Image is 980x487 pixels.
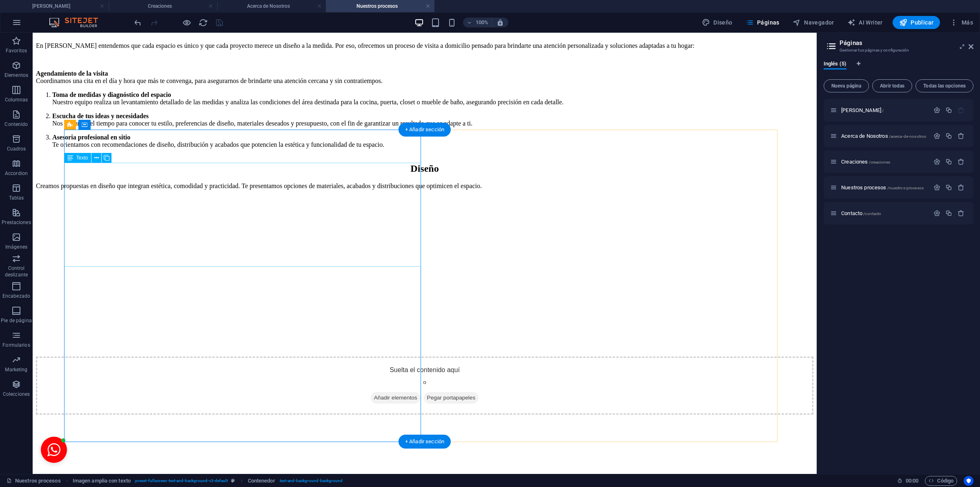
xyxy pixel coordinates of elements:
div: Pestañas de idiomas [824,61,973,76]
p: Accordion [5,170,28,177]
div: Suelta el contenido aquí [3,324,781,382]
p: Imágenes [5,244,27,250]
button: Usercentrics [964,476,973,486]
p: Cuadros [7,146,26,152]
div: Creaciones/creaciones [839,159,929,164]
p: Pie de página [1,317,31,324]
button: Publicar [893,16,940,29]
div: Configuración [933,132,940,139]
i: Deshacer: Editar cabecera (Ctrl+Z) [133,18,143,27]
p: Tablas [9,195,24,201]
p: Colecciones [3,391,30,397]
p: Formularios [2,342,30,348]
i: Al redimensionar, ajustar el nivel de zoom automáticamente para ajustarse al dispositivo elegido. [497,19,504,26]
span: Inglés (5) [824,59,846,70]
button: Diseño [699,16,736,29]
span: Pegar portapapeles [391,359,446,371]
div: Duplicar [945,184,952,191]
p: Encabezado [2,293,30,299]
div: Duplicar [945,210,952,217]
span: /contacto [863,211,881,216]
span: Más [950,18,973,27]
span: Creaciones [841,159,890,165]
div: [PERSON_NAME]/ [839,108,929,113]
span: Páginas [746,18,780,27]
span: /acerca-de-nosotros [889,134,927,139]
p: Columnas [5,97,28,103]
button: Haz clic para salir del modo de previsualización y seguir editando [182,18,192,27]
span: Haz clic para seleccionar y doble clic para editar [73,476,131,486]
div: Configuración [933,210,940,217]
div: Diseño (Ctrl+Alt+Y) [699,16,736,29]
div: Contacto/contacto [839,211,929,216]
div: Configuración [933,107,940,114]
span: Haz clic para abrir la página [841,184,924,191]
button: Open chat window [8,404,34,430]
h3: Gestionar tus páginas y configuración [840,47,957,54]
div: Duplicar [945,132,952,139]
button: Más [947,16,976,29]
p: Favoritos [6,47,27,54]
div: La página principal no puede eliminarse [958,107,964,114]
span: Abrir todas [876,83,909,88]
div: Eliminar [958,158,964,165]
button: Todas las opciones [915,79,973,92]
button: Navegador [789,16,837,29]
span: . text-and-background-background [278,476,343,486]
button: Nueva página [824,79,869,92]
button: undo [133,18,143,27]
span: Nueva página [827,83,865,88]
p: Prestaciones [2,219,31,226]
div: Duplicar [945,107,952,114]
i: Volver a cargar página [198,18,208,27]
h4: Nuestros procesos [326,2,434,11]
span: Código [929,476,953,486]
span: Acerca de Nosotros [841,133,926,139]
button: Páginas [742,16,783,29]
button: Código [925,476,957,486]
div: Duplicar [945,158,952,165]
span: /nuestros-procesos [887,186,924,190]
span: Haz clic para seleccionar y doble clic para editar [248,476,275,486]
span: /creaciones [869,160,891,164]
div: Configuración [933,184,940,191]
button: Abrir todas [872,79,912,92]
span: / [882,108,884,113]
div: Eliminar [958,184,964,191]
a: Haz clic para cancelar la selección y doble clic para abrir páginas [7,476,61,486]
h6: Tiempo de la sesión [897,476,919,486]
button: 100% [463,18,492,27]
span: Todas las opciones [919,83,970,88]
span: : [911,478,913,484]
button: AI Writer [844,16,886,29]
span: [PERSON_NAME] [841,107,884,113]
h2: Páginas [840,39,973,47]
h4: Creaciones [109,2,217,11]
div: Acerca de Nosotros/acerca-de-nosotros [839,133,929,139]
span: Diseño [702,18,733,27]
span: 00 00 [906,476,918,486]
img: Editor Logo [47,18,108,27]
div: Configuración [933,158,940,165]
h4: Acerca de Nosotros [217,2,326,11]
h6: 100% [475,18,488,27]
span: Añadir elementos [338,359,388,371]
i: Este elemento es un preajuste personalizable [231,478,235,483]
div: + Añadir sección [399,123,451,137]
div: Eliminar [958,132,964,139]
div: Eliminar [958,210,964,217]
p: Elementos [4,72,28,79]
span: AI Writer [847,18,883,27]
span: Navegador [793,18,834,27]
nav: breadcrumb [73,476,343,486]
span: . preset-fullscreen-text-and-background-v3-default [134,476,228,486]
button: reload [198,18,208,27]
span: Texto [76,155,88,160]
div: + Añadir sección [399,435,451,449]
div: Nuestros procesos/nuestros-procesos [839,185,929,190]
span: Publicar [899,18,934,27]
p: Marketing [5,366,27,373]
p: Contenido [4,121,28,128]
span: Haz clic para abrir la página [841,210,881,216]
